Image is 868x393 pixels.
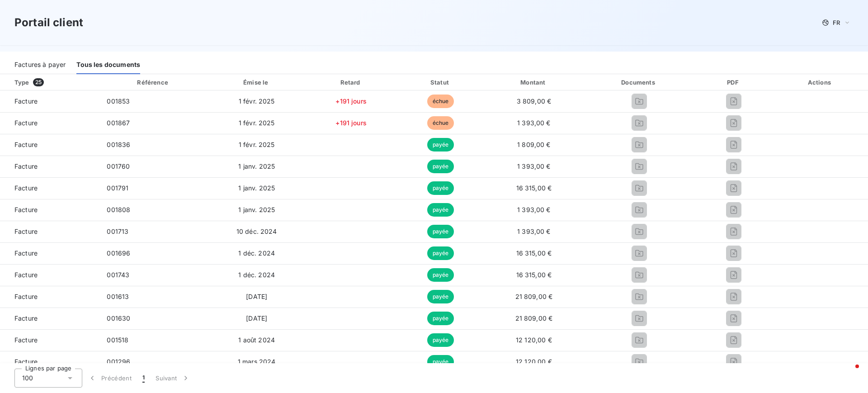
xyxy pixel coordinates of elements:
[137,369,150,388] button: 1
[7,227,92,236] span: Facture
[7,118,92,128] span: Facture
[308,78,395,87] div: Retard
[517,227,551,235] span: 1 393,00 €
[7,270,92,279] span: Facture
[238,206,275,213] span: 1 janv. 2025
[239,141,275,148] span: 1 févr. 2025
[398,78,483,87] div: Statut
[7,292,92,301] span: Facture
[7,357,92,366] span: Facture
[33,78,44,86] span: 25
[335,97,367,105] span: +191 jours
[107,184,128,192] span: 001791
[107,162,130,170] span: 001760
[82,369,137,388] button: Précédent
[486,78,581,87] div: Montant
[427,290,454,303] span: payée
[427,203,454,217] span: payée
[427,225,454,238] span: payée
[238,271,275,279] span: 1 déc. 2024
[517,141,551,148] span: 1 809,00 €
[427,312,454,325] span: payée
[697,78,770,87] div: PDF
[427,181,454,195] span: payée
[7,336,92,345] span: Facture
[515,293,553,300] span: 21 809,00 €
[142,374,145,383] span: 1
[107,141,130,148] span: 001836
[14,14,83,31] h3: Portail client
[238,249,275,257] span: 1 déc. 2024
[7,184,92,193] span: Facture
[517,206,551,213] span: 1 393,00 €
[246,293,267,300] span: [DATE]
[427,268,454,282] span: payée
[107,97,130,105] span: 001853
[137,79,168,86] div: Référence
[427,246,454,260] span: payée
[22,374,33,383] span: 100
[7,249,92,258] span: Facture
[107,249,130,257] span: 001696
[516,358,552,365] span: 12 120,00 €
[427,333,454,347] span: payée
[516,271,552,279] span: 16 315,00 €
[238,162,275,170] span: 1 janv. 2025
[516,336,552,344] span: 12 120,00 €
[107,119,130,127] span: 001867
[107,336,128,344] span: 001518
[837,362,859,384] iframe: Intercom live chat
[517,97,552,105] span: 3 809,00 €
[209,78,304,87] div: Émise le
[516,184,552,192] span: 16 315,00 €
[427,355,454,369] span: payée
[107,271,129,279] span: 001743
[7,205,92,214] span: Facture
[107,206,130,213] span: 001808
[427,138,454,152] span: payée
[107,358,130,365] span: 001296
[7,162,92,171] span: Facture
[516,249,552,257] span: 16 315,00 €
[150,369,196,388] button: Suivant
[7,140,92,149] span: Facture
[236,227,277,235] span: 10 déc. 2024
[107,227,128,235] span: 001713
[14,55,66,74] div: Factures à payer
[515,314,553,322] span: 21 809,00 €
[238,358,276,365] span: 1 mars 2024
[9,78,98,87] div: Type
[427,95,454,108] span: échue
[774,78,866,87] div: Actions
[427,116,454,130] span: échue
[833,19,840,26] span: FR
[7,314,92,323] span: Facture
[107,293,129,300] span: 001613
[427,160,454,173] span: payée
[76,55,140,74] div: Tous les documents
[517,162,551,170] span: 1 393,00 €
[335,119,367,127] span: +191 jours
[239,119,275,127] span: 1 févr. 2025
[238,184,275,192] span: 1 janv. 2025
[585,78,693,87] div: Documents
[246,314,267,322] span: [DATE]
[107,314,130,322] span: 001630
[239,97,275,105] span: 1 févr. 2025
[238,336,275,344] span: 1 août 2024
[7,97,92,106] span: Facture
[517,119,551,127] span: 1 393,00 €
